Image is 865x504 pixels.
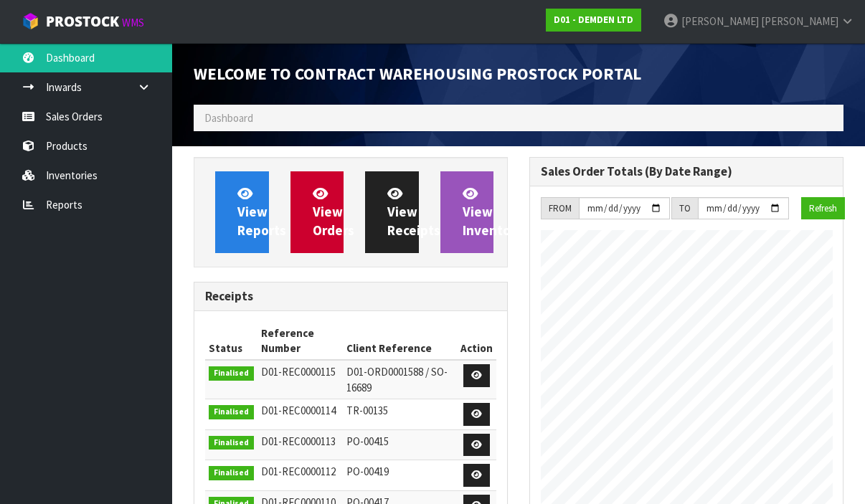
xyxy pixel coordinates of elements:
[681,14,759,28] span: [PERSON_NAME]
[209,405,254,419] span: Finalised
[346,404,388,417] span: TR-00135
[761,14,838,28] span: [PERSON_NAME]
[261,434,336,448] span: D01-REC0000113
[261,404,336,417] span: D01-REC0000114
[313,185,354,239] span: View Orders
[22,12,39,30] img: cube-alt.png
[387,185,440,239] span: View Receipts
[209,436,254,450] span: Finalised
[457,322,496,361] th: Action
[209,366,254,381] span: Finalised
[365,171,419,253] a: ViewReceipts
[346,434,389,448] span: PO-00415
[261,465,336,478] span: D01-REC0000112
[257,322,343,361] th: Reference Number
[463,185,523,239] span: View Inventory
[237,185,286,239] span: View Reports
[290,171,344,253] a: ViewOrders
[209,466,254,480] span: Finalised
[343,322,457,361] th: Client Reference
[215,171,269,253] a: ViewReports
[46,12,119,31] span: ProStock
[205,322,257,361] th: Status
[554,14,633,26] strong: D01 - DEMDEN LTD
[671,197,698,220] div: TO
[261,365,336,379] span: D01-REC0000115
[346,465,389,478] span: PO-00419
[541,197,579,220] div: FROM
[205,290,496,303] h3: Receipts
[801,197,845,220] button: Refresh
[541,165,832,179] h3: Sales Order Totals (By Date Range)
[440,171,494,253] a: ViewInventory
[122,16,144,29] small: WMS
[204,111,253,125] span: Dashboard
[346,365,448,394] span: D01-ORD0001588 / SO-16689
[194,63,641,84] span: Welcome to Contract Warehousing ProStock Portal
